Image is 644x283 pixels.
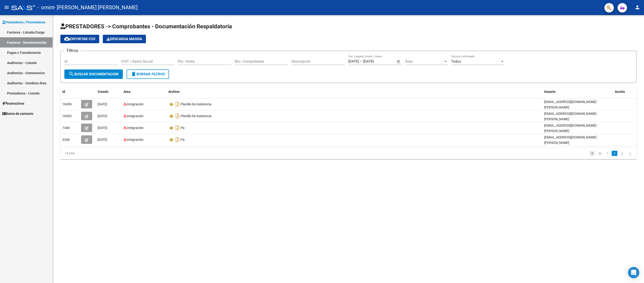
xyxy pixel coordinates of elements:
[615,90,625,94] span: Acción
[96,87,122,97] datatable-header-cell: Creado
[98,102,107,106] span: [DATE]
[2,101,24,106] span: Instructivos
[544,90,556,94] span: Usuario
[98,126,107,130] span: [DATE]
[103,35,146,43] app-download-masive: Descarga masiva de comprobantes (adjuntos)
[544,135,598,145] span: [EMAIL_ADDRESS][DOMAIN_NAME] - [PERSON_NAME]
[605,151,610,156] a: 1
[619,151,625,156] a: go to next page
[107,37,142,41] span: Descarga Masiva
[69,71,74,77] mat-icon: search
[69,72,119,76] span: Buscar Documentacion
[166,87,542,97] datatable-header-cell: Archivo
[181,138,185,142] span: Pa
[98,90,108,94] span: Creado
[64,69,123,79] button: Buscar Documentacion
[168,90,180,94] span: Archivo
[348,59,359,64] input: Start date
[604,149,611,157] li: page 1
[127,102,144,106] span: Integración
[127,138,144,141] span: Integración
[405,59,443,64] span: Área
[98,138,107,141] span: [DATE]
[131,71,136,77] mat-icon: delete
[181,126,185,130] span: Pa
[363,59,386,64] input: End date
[37,2,54,13] span: - omint
[611,149,618,157] li: page 2
[542,87,613,97] datatable-header-cell: Usuario
[174,100,181,108] i: Descargar documento
[98,114,107,118] span: [DATE]
[62,102,72,106] span: 10459
[635,4,640,10] mat-icon: person
[2,20,45,25] span: Prestadores / Proveedores
[64,36,70,42] mat-icon: cloud_download
[127,69,169,79] button: Borrar Filtros
[360,59,362,64] span: –
[174,124,181,132] i: Descargar documento
[60,35,99,43] button: Exportar CSV
[54,2,138,13] span: - [PERSON_NAME] [PERSON_NAME]
[613,87,636,97] datatable-header-cell: Acción
[60,23,232,30] span: PRESTADORES -> Comprobantes - Documentación Respaldatoria
[174,136,181,143] i: Descargar documento
[451,59,461,64] span: Todos
[628,267,639,278] div: Open Intercom Messenger
[627,151,633,156] a: go to last page
[174,112,181,120] i: Descargar documento
[60,147,175,159] div: 14 total
[2,111,33,116] span: Datos de contacto
[60,87,79,97] datatable-header-cell: Id
[62,90,65,94] span: Id
[544,124,598,133] span: [EMAIL_ADDRESS][DOMAIN_NAME] - [PERSON_NAME]
[396,59,401,64] button: Open calendar
[124,90,131,94] span: Area
[4,4,9,10] mat-icon: menu
[62,138,70,141] span: 3346
[612,151,617,156] a: 2
[181,103,211,106] span: Planilla De Asistencia
[544,100,598,109] span: [EMAIL_ADDRESS][DOMAIN_NAME] - [PERSON_NAME]
[131,72,165,76] span: Borrar Filtros
[589,151,595,156] a: go to first page
[597,151,603,156] a: go to previous page
[62,114,72,118] span: 10453
[544,112,598,121] span: [EMAIL_ADDRESS][DOMAIN_NAME] - [PERSON_NAME]
[64,37,95,41] span: Exportar CSV
[127,114,144,118] span: Integración
[181,114,211,118] span: Planilla De Asistencia
[64,47,81,54] h3: Filtros
[103,35,146,43] button: Descarga Masiva
[122,87,166,97] datatable-header-cell: Area
[62,126,70,130] span: 7446
[127,126,144,130] span: Integración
